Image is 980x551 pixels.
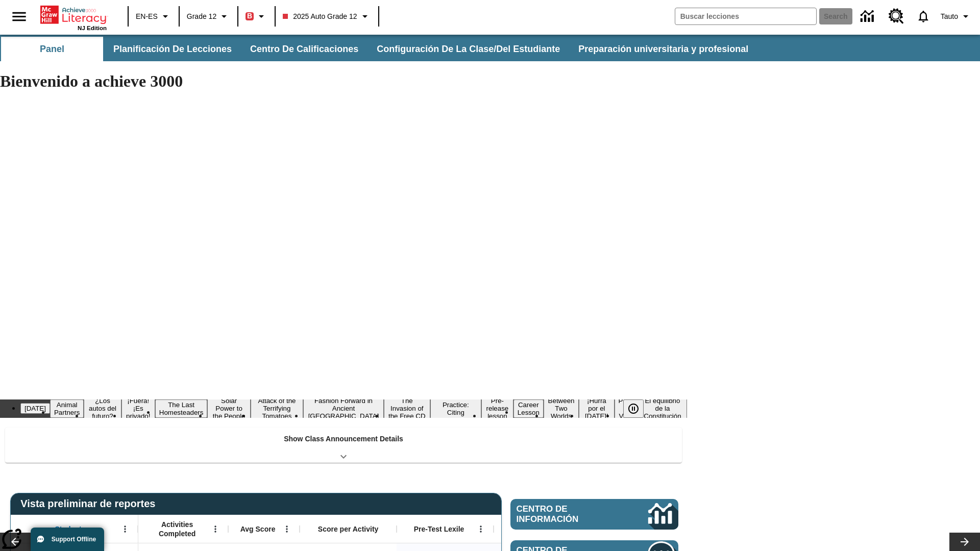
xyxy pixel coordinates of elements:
[318,524,379,534] span: Score per Activity
[623,399,654,418] div: Pausar
[510,499,678,530] a: Centro de información
[247,10,252,22] span: B
[941,11,958,22] span: Tauto
[949,533,980,551] button: Carrusel de lecciones, seguir
[208,521,223,537] button: Abrir menú
[5,428,682,463] div: Show Class Announcement Details
[854,3,883,31] a: Centro de información
[638,395,687,421] button: Slide 16 El equilibrio de la Constitución
[132,7,176,26] button: Language: EN-ES, Selecciona un idioma
[105,37,240,61] button: Planificación de lecciones
[279,521,295,537] button: Abrir menú
[430,392,481,425] button: Slide 10 Mixed Practice: Citing Evidence
[414,524,464,534] span: Pre-Test Lexile
[517,504,613,524] span: Centro de información
[910,3,937,30] a: Notificaciones
[615,395,638,421] button: Slide 15 Point of View
[283,11,357,22] span: 2025 Auto Grade 12
[473,521,488,537] button: Abrir menú
[183,7,234,26] button: Grado: Grade 12, Elige un grado
[31,528,104,551] button: Support Offline
[143,520,211,538] span: Activities Completed
[55,524,82,534] span: Student
[4,2,34,32] button: Abrir el menú lateral
[240,524,276,534] span: Avg Score
[579,395,614,421] button: Slide 14 ¡Hurra por el Día de la Constitución!
[241,7,272,26] button: Boost El color de la clase es rojo. Cambiar el color de la clase.
[84,395,121,421] button: Slide 3 ¿Los autos del futuro?
[242,37,366,61] button: Centro de calificaciones
[937,7,976,26] button: Perfil/Configuración
[155,399,208,418] button: Slide 5 The Last Homesteaders
[78,25,107,31] span: NJ Edition
[20,403,50,414] button: Slide 1 Día del Trabajo
[303,395,384,421] button: Slide 8 Fashion Forward in Ancient Rome
[207,395,250,421] button: Slide 6 Solar Power to the People
[20,498,160,510] span: Vista preliminar de reportes
[117,521,133,537] button: Abrir menú
[40,5,107,25] a: Portada
[284,434,403,444] p: Show Class Announcement Details
[121,395,155,421] button: Slide 4 ¡Fuera! ¡Es privado!
[544,395,579,421] button: Slide 13 Between Two Worlds
[623,399,644,418] button: Pausar
[50,399,84,418] button: Slide 2 Animal Partners
[279,7,375,26] button: Class: 2025 Auto Grade 12, Selecciona una clase
[570,37,756,61] button: Preparación universitaria y profesional
[369,37,568,61] button: Configuración de la clase/del estudiante
[883,3,910,30] a: Centro de recursos, Se abrirá en una pestaña nueva.
[384,395,430,421] button: Slide 9 The Invasion of the Free CD
[513,399,544,418] button: Slide 12 Career Lesson
[675,8,816,24] input: search field
[40,4,107,31] div: Portada
[481,395,513,421] button: Slide 11 Pre-release lesson
[136,11,158,22] span: EN-ES
[1,37,103,61] button: Panel
[187,11,216,22] span: Grade 12
[251,395,303,421] button: Slide 7 Attack of the Terrifying Tomatoes
[52,536,96,543] span: Support Offline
